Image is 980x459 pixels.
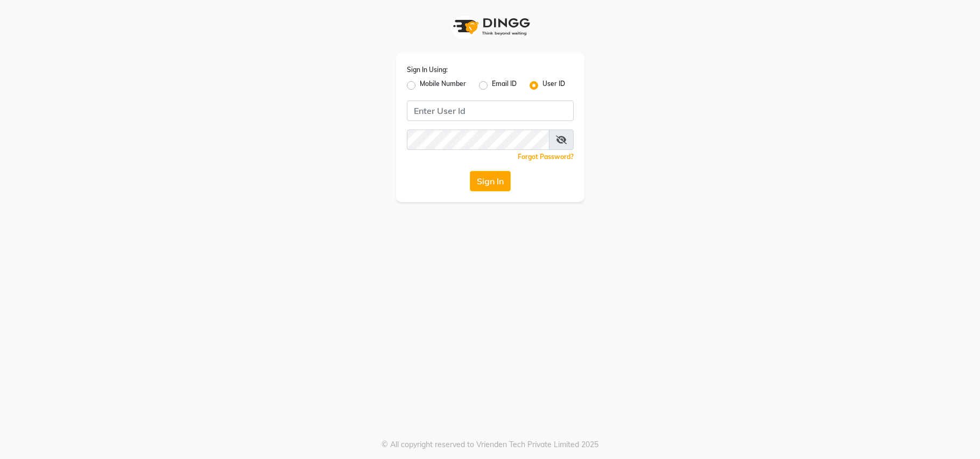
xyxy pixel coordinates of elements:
img: logo1.svg [447,11,533,42]
label: Sign In Using: [407,65,448,75]
input: Username [407,101,574,121]
button: Sign In [470,171,511,191]
label: User ID [542,79,565,92]
a: Forgot Password? [518,153,574,161]
label: Email ID [492,79,517,92]
input: Username [407,130,549,150]
label: Mobile Number [420,79,466,92]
